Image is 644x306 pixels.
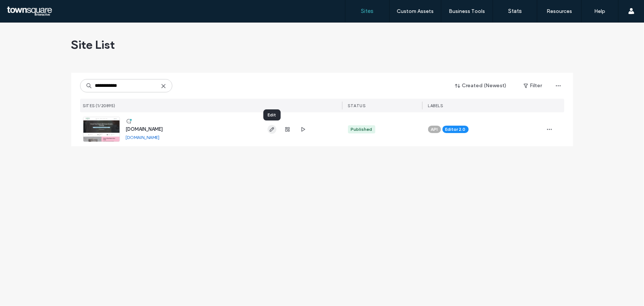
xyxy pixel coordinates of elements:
label: Help [595,8,606,14]
label: Sites [361,8,374,14]
a: [DOMAIN_NAME] [126,135,160,140]
label: Custom Assets [397,8,434,14]
span: API [431,126,438,133]
button: Created (Newest) [449,80,513,92]
span: STATUS [348,103,366,108]
div: Edit [264,109,281,120]
button: Filter [516,80,550,92]
label: Stats [508,8,522,14]
a: [DOMAIN_NAME] [126,126,163,132]
span: Site List [71,37,115,52]
div: Published [351,126,372,133]
label: Resources [547,8,572,14]
label: Business Tools [449,8,485,14]
span: Editor 2.0 [445,126,466,133]
span: LABELS [428,103,443,108]
span: Help [17,5,32,12]
span: SITES (1/20895) [83,103,116,108]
